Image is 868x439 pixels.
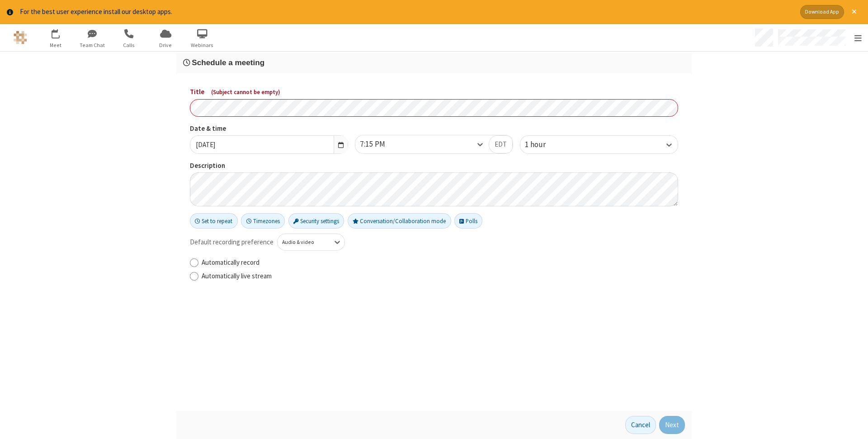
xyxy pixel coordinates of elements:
[58,29,64,36] div: 2
[282,239,325,247] div: Audio & video
[190,161,678,171] label: Description
[211,88,280,96] span: ( Subject cannot be empty )
[489,135,513,153] button: EDT
[190,124,348,134] label: Date & time
[202,271,678,282] label: Automatically live stream
[149,41,183,49] span: Drive
[112,41,146,49] span: Calls
[625,416,656,434] button: Cancel
[241,213,285,229] button: Timezones
[202,258,678,268] label: Automatically record
[185,41,219,49] span: Webinars
[847,5,861,19] button: Close alert
[190,213,238,229] button: Set to repeat
[659,416,685,434] button: Next
[454,213,482,229] button: Polls
[14,31,27,44] img: QA Selenium DO NOT DELETE OR CHANGE
[288,213,344,229] button: Security settings
[39,41,73,49] span: Meet
[360,138,401,150] div: 7:15 PM
[348,213,451,229] button: Conversation/Collaboration mode
[190,87,678,97] label: Title
[20,7,793,17] div: For the best user experience install our desktop apps.
[525,139,561,151] div: 1 hour
[192,58,264,67] span: Schedule a meeting
[800,5,844,19] button: Download App
[190,237,274,248] span: Default recording preference
[75,41,109,49] span: Team Chat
